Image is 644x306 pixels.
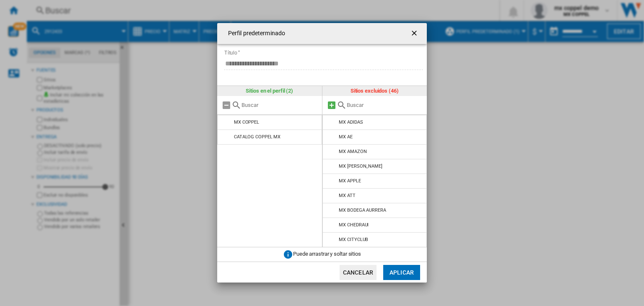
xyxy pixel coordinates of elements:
[347,102,423,108] input: Buscar
[241,102,318,108] input: Buscar
[339,178,361,184] div: MX APPLE
[340,265,377,280] button: Cancelar
[339,222,369,228] div: MX CHEDRAUI
[224,29,285,38] h4: Perfil predeterminado
[217,86,322,96] div: Sitios en el perfil (2)
[383,265,420,280] button: Aplicar
[221,100,231,110] md-icon: Quitar todo
[339,119,363,125] div: MX ADIDAS
[327,100,337,110] md-icon: Añadir todos
[339,149,366,154] div: MX AMAZON
[339,163,382,169] div: MX [PERSON_NAME]
[293,251,361,257] span: Puede arrastrar y soltar sitios
[339,207,386,213] div: MX BODEGA AURRERA
[339,193,355,198] div: MX ATT
[322,86,427,96] div: Sitios excluidos (46)
[339,237,368,242] div: MX CITYCLUB
[339,134,353,140] div: MX AE
[234,134,280,140] div: CATALOG COPPEL MX
[234,119,259,125] div: MX COPPEL
[407,25,423,42] button: getI18NText('BUTTONS.CLOSE_DIALOG')
[410,29,420,39] ng-md-icon: getI18NText('BUTTONS.CLOSE_DIALOG')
